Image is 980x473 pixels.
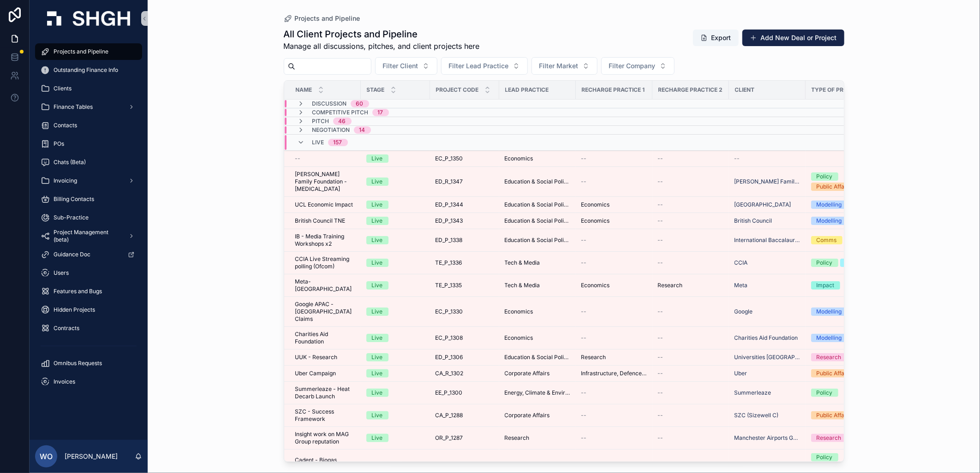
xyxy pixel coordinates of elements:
[811,281,874,290] a: Impact
[505,282,570,289] a: Tech & Media
[35,355,142,372] a: Omnibus Requests
[735,259,748,266] span: CCIA
[366,389,424,397] a: Live
[54,159,86,166] span: Chats (Beta)
[372,411,383,420] div: Live
[505,201,570,208] span: Education & Social Policy
[54,195,94,203] span: Billing Contacts
[735,236,800,244] a: International Baccalaureate Organization
[295,233,355,248] span: IB - Media Training Workshops x2
[54,103,93,111] span: Finance Tables
[581,370,647,377] a: Infrastructure, Defence, Industrial, Transport
[54,140,64,148] span: POs
[658,434,723,442] a: --
[658,201,723,208] a: --
[817,369,851,378] div: Public Affairs
[658,334,663,342] span: --
[735,201,791,208] a: [GEOGRAPHIC_DATA]
[658,412,723,419] a: --
[658,282,723,289] a: Research
[735,412,779,419] a: SZC (Sizewell C)
[735,354,800,361] a: Universities [GEOGRAPHIC_DATA]
[581,236,647,244] a: --
[436,201,464,208] span: ED_P_1344
[581,308,587,315] span: --
[735,282,748,289] a: Meta
[811,259,874,267] a: Policy
[609,61,656,71] span: Filter Company
[505,334,570,342] a: Economics
[811,172,874,191] a: PolicyPublic Affairs
[295,155,301,162] span: --
[581,389,587,396] span: --
[735,434,800,442] a: Manchester Airports Group
[735,155,800,162] a: --
[295,408,355,423] a: SZC - Success Framework
[436,434,494,442] a: OR_P_1287
[436,217,463,225] span: ED_P_1343
[581,178,587,185] span: --
[658,412,663,419] span: --
[372,369,383,378] div: Live
[366,369,424,378] a: Live
[35,172,142,189] a: Invoicing
[505,412,570,419] a: Corporate Affairs
[817,307,842,316] div: Modelling
[295,431,355,445] span: Insight work on MAG Group reputation
[436,236,494,244] a: ED_P_1338
[366,201,424,209] a: Live
[505,217,570,225] span: Education & Social Policy
[581,412,587,419] span: --
[47,11,130,26] img: App logo
[658,201,663,208] span: --
[581,201,647,208] a: Economics
[693,30,739,46] button: Export
[505,259,540,266] span: Tech & Media
[372,217,383,225] div: Live
[658,434,663,442] span: --
[658,308,723,315] a: --
[539,61,579,71] span: Filter Market
[312,126,350,134] span: Negotiation
[658,155,663,162] span: --
[581,308,647,315] a: --
[817,334,842,342] div: Modelling
[735,178,800,185] a: [PERSON_NAME] Family Foundation
[735,217,772,225] a: British Council
[658,308,663,315] span: --
[35,62,142,78] a: Outstanding Finance Info
[581,334,587,342] span: --
[35,99,142,115] a: Finance Tables
[658,334,723,342] a: --
[436,334,494,342] a: EC_P_1308
[35,302,142,318] a: Hidden Projects
[735,370,800,377] a: Uber
[817,183,851,191] div: Public Affairs
[436,354,494,361] a: ED_P_1306
[505,308,570,315] a: Economics
[735,308,753,315] a: Google
[436,370,494,377] a: CA_R_1302
[735,308,800,315] a: Google
[658,370,723,377] a: --
[449,61,509,71] span: Filter Lead Practice
[436,282,494,289] a: TE_P_1335
[811,236,874,244] a: Comms
[532,57,598,75] button: Select Button
[30,37,148,402] div: scrollable content
[811,353,874,361] a: Research
[658,354,723,361] a: --
[811,217,874,225] a: Modelling
[436,178,494,185] a: ED_R_1347
[658,236,723,244] a: --
[284,14,360,23] a: Projects and Pipeline
[295,255,355,270] a: CCIA Live Streaming polling (Ofcom)
[505,308,533,315] span: Economics
[581,412,647,419] a: --
[295,155,355,162] a: --
[436,155,494,162] a: EC_P_1350
[658,354,663,361] span: --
